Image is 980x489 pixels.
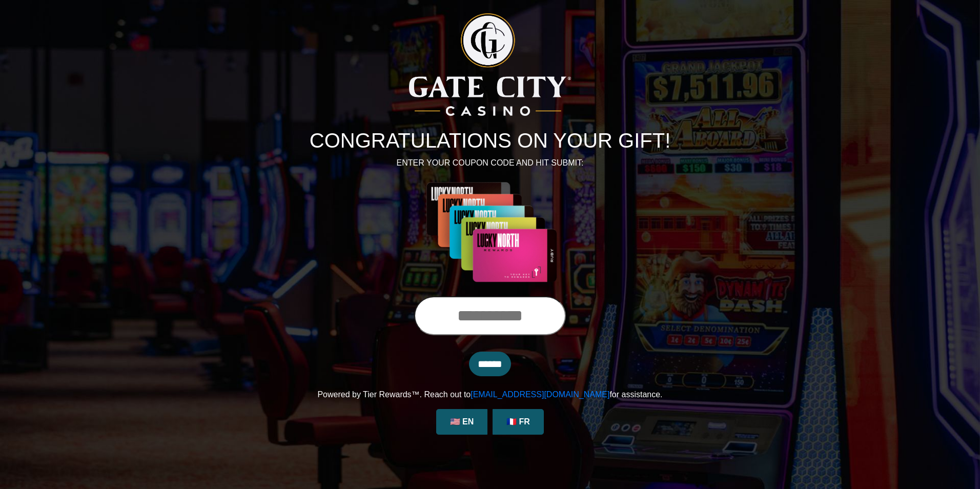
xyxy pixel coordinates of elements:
img: Logo [409,13,571,116]
a: [EMAIL_ADDRESS][DOMAIN_NAME] [471,390,609,399]
a: 🇫🇷 FR [493,409,544,435]
div: Language Selection [434,409,546,435]
h1: CONGRATULATIONS ON YOUR GIFT! [206,128,774,153]
span: Powered by Tier Rewards™. Reach out to for assistance. [317,390,662,399]
p: ENTER YOUR COUPON CODE AND HIT SUBMIT: [206,157,774,169]
a: 🇺🇸 EN [436,409,487,435]
img: Center Image [399,181,581,284]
